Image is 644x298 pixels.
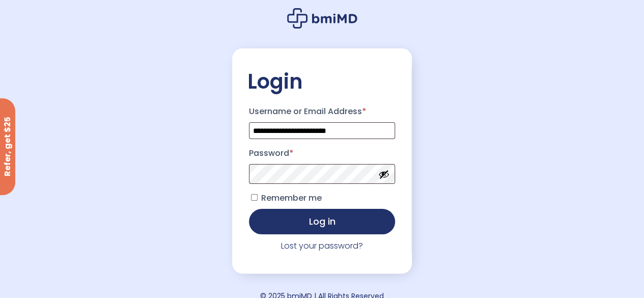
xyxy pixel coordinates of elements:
[378,169,389,180] button: Show password
[251,194,258,201] input: Remember me
[249,145,396,161] label: Password
[261,192,322,204] span: Remember me
[249,209,396,234] button: Log in
[281,240,363,252] a: Lost your password?
[249,103,396,120] label: Username or Email Address
[247,69,397,94] h2: Login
